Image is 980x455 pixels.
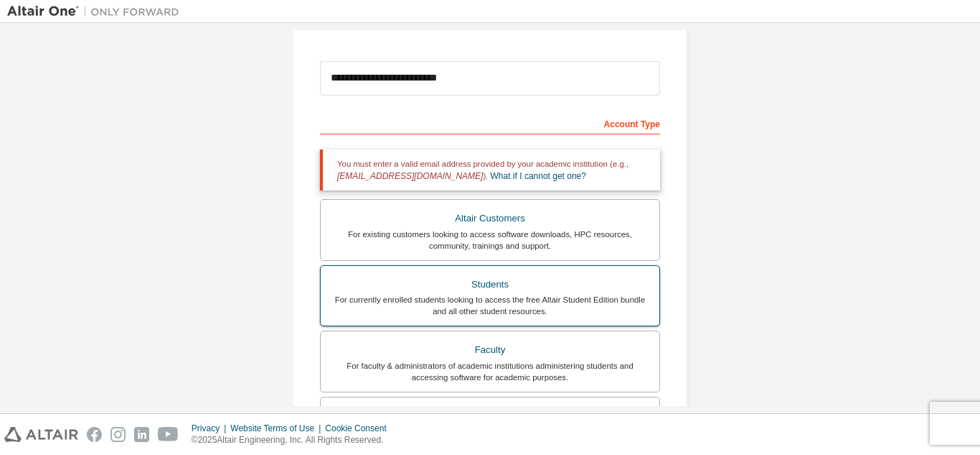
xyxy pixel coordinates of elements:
img: altair_logo.svg [4,427,78,442]
div: Students [329,275,651,295]
div: Altair Customers [329,208,651,229]
div: Faculty [329,340,651,360]
div: You must enter a valid email address provided by your academic institution (e.g., ). [320,150,660,190]
a: What if I cannot get one? [491,171,586,181]
div: Cookie Consent [325,423,395,434]
img: youtube.svg [158,427,179,442]
img: facebook.svg [87,427,102,442]
div: Account Type [320,111,660,134]
div: For existing customers looking to access software downloads, HPC resources, community, trainings ... [329,229,651,252]
div: For faculty & administrators of academic institutions administering students and accessing softwa... [329,360,651,383]
div: Website Terms of Use [230,423,325,434]
div: For currently enrolled students looking to access the free Altair Student Edition bundle and all ... [329,294,651,317]
img: instagram.svg [110,427,126,442]
div: Privacy [192,423,230,434]
p: © 2025 Altair Engineering, Inc. All Rights Reserved. [192,434,395,446]
img: Altair One [7,4,187,19]
span: [EMAIL_ADDRESS][DOMAIN_NAME] [337,171,483,181]
img: linkedin.svg [134,427,149,442]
